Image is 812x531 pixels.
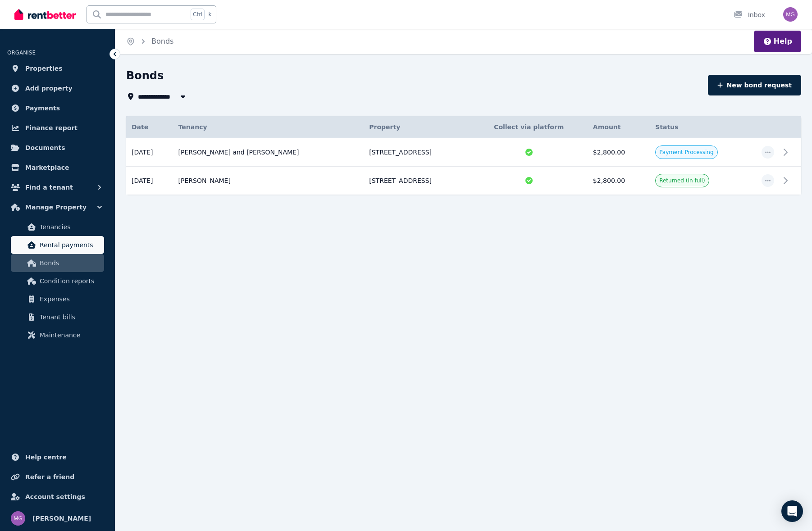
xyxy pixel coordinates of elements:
a: Bonds [11,254,104,272]
span: Marketplace [25,162,69,173]
td: $2,800.00 [588,138,650,167]
span: Condition reports [40,276,100,286]
a: Finance report [7,119,108,137]
th: Amount [588,116,650,138]
span: Help centre [25,452,67,463]
a: Help centre [7,448,108,466]
span: Returned (In full) [659,177,705,184]
span: Payments [25,103,60,113]
span: ORGANISE [7,50,36,56]
span: Documents [25,142,65,153]
span: Expenses [40,294,100,304]
span: Finance report [25,123,78,133]
a: Refer a friend [7,468,108,486]
td: [PERSON_NAME] [173,167,364,195]
a: Expenses [11,290,104,308]
button: Manage Property [7,198,108,216]
button: New bond request [708,75,801,95]
button: Find a tenant [7,178,108,196]
span: Add property [25,83,73,94]
td: [PERSON_NAME] and [PERSON_NAME] [173,138,364,167]
th: Status [650,116,756,138]
a: Payments [7,99,108,117]
h1: Bonds [126,68,164,83]
th: Collect via platform [470,116,588,138]
span: Payment Processing [659,149,713,156]
span: k [208,11,211,18]
img: Mark Grolimund [11,511,25,526]
button: Help [763,36,792,47]
nav: Breadcrumb [115,29,184,54]
span: Find a tenant [25,182,73,193]
a: Condition reports [11,272,104,290]
span: Properties [25,63,63,74]
a: Add property [7,79,108,97]
a: Marketplace [7,159,108,177]
td: $2,800.00 [588,167,650,195]
a: Maintenance [11,326,104,344]
a: Tenant bills [11,308,104,326]
span: [DATE] [132,176,153,185]
span: Account settings [25,491,85,502]
span: [PERSON_NAME] [32,513,91,524]
span: [DATE] [132,148,153,157]
span: Manage Property [25,202,87,213]
a: Tenancies [11,218,104,236]
span: Ctrl [191,9,205,20]
span: Bonds [151,36,173,47]
span: Tenant bills [40,312,100,322]
span: Date [132,123,148,132]
span: Maintenance [40,330,100,340]
img: Mark Grolimund [783,7,798,22]
a: Documents [7,139,108,157]
span: Refer a friend [25,472,74,482]
div: Open Intercom Messenger [781,500,803,522]
span: Bonds [40,258,100,268]
td: [STREET_ADDRESS] [364,138,470,167]
th: Property [364,116,470,138]
a: Properties [7,59,108,77]
img: RentBetter [14,8,76,21]
td: [STREET_ADDRESS] [364,167,470,195]
span: Tenancies [40,222,100,232]
a: Rental payments [11,236,104,254]
div: Inbox [734,10,765,19]
span: Rental payments [40,240,100,250]
th: Tenancy [173,116,364,138]
a: Account settings [7,488,108,506]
